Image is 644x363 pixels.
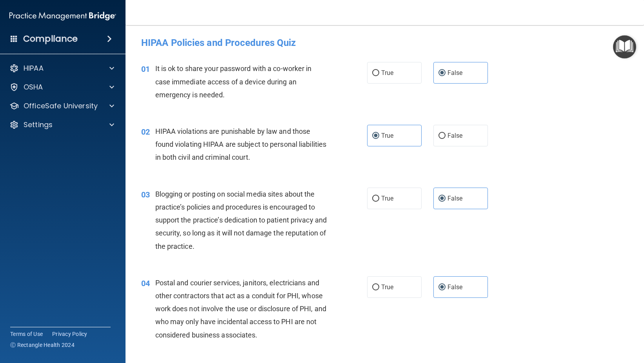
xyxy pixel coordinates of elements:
[141,38,628,48] h4: HIPAA Policies and Procedures Quiz
[438,70,446,76] input: False
[155,279,327,339] span: Postal and courier services, janitors, electricians and other contractors that act as a conduit f...
[438,133,446,139] input: False
[155,64,312,99] span: It is ok to share your password with a co-worker in case immediate access of a device during an e...
[10,330,43,338] a: Terms of Use
[613,35,636,58] button: Open Resource Center
[438,196,446,202] input: False
[448,195,463,202] span: False
[372,285,379,290] input: True
[381,132,393,139] span: True
[381,195,393,202] span: True
[372,196,379,202] input: True
[372,133,379,139] input: True
[9,64,114,73] a: HIPAA
[141,64,150,74] span: 01
[438,285,446,290] input: False
[448,69,463,77] span: False
[24,64,44,73] p: HIPAA
[381,283,393,291] span: True
[52,330,87,338] a: Privacy Policy
[10,341,75,349] span: Ⓒ Rectangle Health 2024
[141,127,150,137] span: 02
[9,8,116,24] img: PMB logo
[448,132,463,139] span: False
[381,69,393,77] span: True
[141,190,150,199] span: 03
[24,82,43,92] p: OSHA
[141,279,150,288] span: 04
[24,101,98,111] p: OfficeSafe University
[24,120,53,130] p: Settings
[9,82,114,92] a: OSHA
[155,127,327,161] span: HIPAA violations are punishable by law and those found violating HIPAA are subject to personal li...
[9,101,114,111] a: OfficeSafe University
[372,70,379,76] input: True
[155,190,327,250] span: Blogging or posting on social media sites about the practice’s policies and procedures is encoura...
[9,120,114,130] a: Settings
[605,309,635,339] iframe: Drift Widget Chat Controller
[448,283,463,291] span: False
[23,33,78,44] h4: Compliance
